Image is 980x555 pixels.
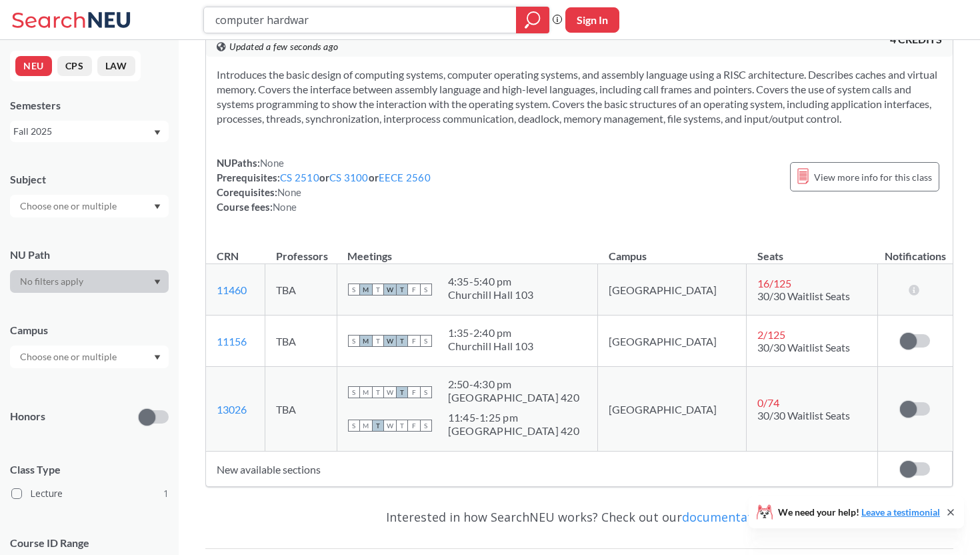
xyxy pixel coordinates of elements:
[217,335,247,348] a: 11156
[10,121,169,142] div: Fall 2025Dropdown arrow
[10,195,169,217] div: Dropdown arrow
[747,235,878,264] th: Seats
[217,155,431,214] div: NUPaths: Prerequisites: or or Corequisites: Course fees:
[277,186,301,198] span: None
[265,264,337,316] td: TBA
[448,378,579,391] div: 2:50 - 4:30 pm
[778,508,940,517] span: We need your help!
[154,204,161,209] svg: Dropdown arrow
[396,335,408,347] span: T
[329,171,369,183] a: CS 3100
[10,172,169,187] div: Subject
[10,346,169,368] div: Dropdown arrow
[10,98,169,113] div: Semesters
[448,275,534,288] div: 4:35 - 5:40 pm
[396,284,408,296] span: T
[265,367,337,452] td: TBA
[360,420,372,432] span: M
[565,7,619,33] button: Sign In
[598,367,747,452] td: [GEOGRAPHIC_DATA]
[420,284,432,296] span: S
[360,335,372,347] span: M
[861,506,940,518] a: Leave a testimonial
[154,130,161,135] svg: Dropdown arrow
[682,509,773,525] a: documentation!
[217,67,942,126] section: Introduces the basic design of computing systems, computer operating systems, and assembly langua...
[57,56,92,76] button: CPS
[273,201,297,213] span: None
[420,420,432,432] span: S
[265,235,337,264] th: Professors
[448,424,579,438] div: [GEOGRAPHIC_DATA] 420
[525,11,541,29] svg: magnifying glass
[15,56,52,76] button: NEU
[379,171,431,183] a: EECE 2560
[372,335,384,347] span: T
[757,328,785,341] span: 2 / 125
[337,235,598,264] th: Meetings
[516,7,549,33] div: magnifying glass
[206,452,878,487] td: New available sections
[396,386,408,398] span: T
[163,486,169,501] span: 1
[348,284,360,296] span: S
[205,498,953,536] div: Interested in how SearchNEU works? Check out our
[408,420,420,432] span: F
[396,420,408,432] span: T
[348,386,360,398] span: S
[448,411,579,424] div: 11:45 - 1:25 pm
[10,536,169,551] p: Course ID Range
[420,335,432,347] span: S
[348,335,360,347] span: S
[384,386,396,398] span: W
[13,198,125,214] input: Choose one or multiple
[10,270,169,293] div: Dropdown arrow
[814,169,932,185] span: View more info for this class
[757,277,791,290] span: 16 / 125
[97,56,135,76] button: LAW
[154,280,161,285] svg: Dropdown arrow
[448,340,534,353] div: Churchill Hall 103
[10,247,169,262] div: NU Path
[408,335,420,347] span: F
[598,316,747,367] td: [GEOGRAPHIC_DATA]
[10,409,45,424] p: Honors
[757,290,850,302] span: 30/30 Waitlist Seats
[420,386,432,398] span: S
[384,420,396,432] span: W
[229,39,339,54] span: Updated a few seconds ago
[154,355,161,360] svg: Dropdown arrow
[280,171,319,183] a: CS 2510
[13,349,125,365] input: Choose one or multiple
[372,420,384,432] span: T
[757,409,850,422] span: 30/30 Waitlist Seats
[11,485,169,502] label: Lecture
[360,386,372,398] span: M
[372,284,384,296] span: T
[757,341,850,354] span: 30/30 Waitlist Seats
[384,284,396,296] span: W
[384,335,396,347] span: W
[265,316,337,367] td: TBA
[217,249,239,263] div: CRN
[408,386,420,398] span: F
[217,284,247,296] a: 11460
[448,326,534,340] div: 1:35 - 2:40 pm
[408,284,420,296] span: F
[448,288,534,302] div: Churchill Hall 103
[10,462,169,477] span: Class Type
[348,420,360,432] span: S
[372,386,384,398] span: T
[13,124,153,139] div: Fall 2025
[598,235,747,264] th: Campus
[10,323,169,338] div: Campus
[448,391,579,404] div: [GEOGRAPHIC_DATA] 420
[217,403,247,416] a: 13026
[360,284,372,296] span: M
[260,157,284,169] span: None
[214,9,507,31] input: Class, professor, course number, "phrase"
[598,264,747,316] td: [GEOGRAPHIC_DATA]
[757,396,779,409] span: 0 / 74
[878,235,953,264] th: Notifications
